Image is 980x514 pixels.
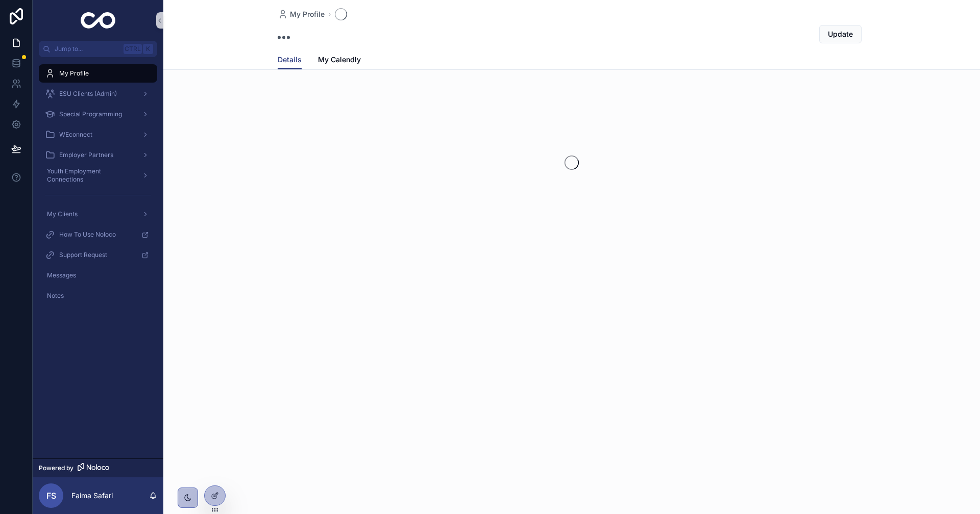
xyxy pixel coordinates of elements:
span: Employer Partners [59,151,113,159]
a: Messages [39,266,157,285]
span: Special Programming [59,110,122,118]
span: Support Request [59,251,107,259]
span: Details [278,55,302,65]
a: My Calendly [318,50,361,71]
p: Faima Safari [71,491,113,501]
span: Messages [47,271,76,279]
a: Special Programming [39,105,157,123]
div: scrollable content [33,57,163,318]
span: My Profile [59,69,89,78]
a: Notes [39,287,157,305]
span: How To Use Noloco [59,230,116,239]
span: FS [46,490,56,502]
button: Update [819,25,862,43]
img: App logo [81,12,116,29]
a: Employer Partners [39,146,157,164]
span: My Clients [47,210,78,218]
span: My Calendly [318,55,361,65]
span: WEconnect [59,131,92,139]
button: Jump to...CtrlK [39,41,157,57]
span: Youth Employment Connections [47,167,134,184]
span: My Profile [290,9,325,19]
a: My Clients [39,205,157,223]
span: Jump to... [55,45,119,53]
a: Youth Employment Connections [39,166,157,185]
a: How To Use Noloco [39,225,157,244]
span: ESU Clients (Admin) [59,90,117,98]
a: My Profile [39,64,157,83]
a: My Profile [278,9,325,19]
a: Details [278,50,302,70]
span: Notes [47,292,64,300]
a: ESU Clients (Admin) [39,85,157,103]
span: Ctrl [124,44,142,54]
a: WEconnect [39,125,157,144]
a: Powered by [33,458,163,477]
span: Update [828,29,853,39]
span: K [144,45,152,53]
a: Support Request [39,246,157,264]
span: Powered by [39,464,73,472]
